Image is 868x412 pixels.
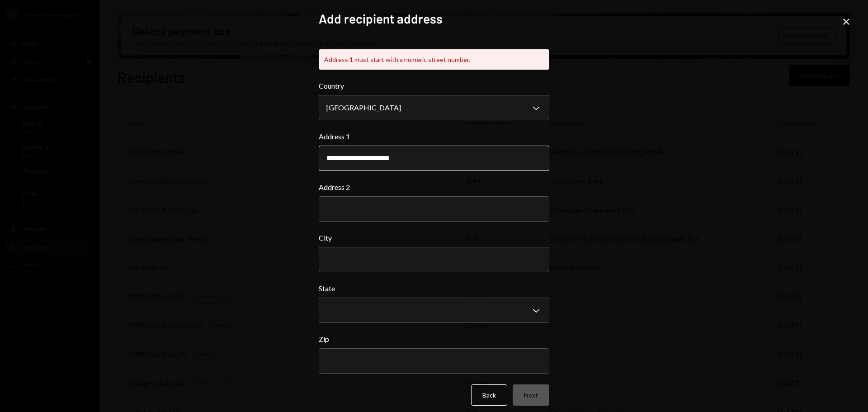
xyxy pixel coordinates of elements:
[319,182,549,193] label: Address 2
[319,131,549,142] label: Address 1
[319,334,549,345] label: Zip
[319,283,549,294] label: State
[319,232,549,243] label: City
[319,10,549,28] h2: Add recipient address
[471,384,507,406] button: Back
[319,298,549,323] button: State
[319,81,549,91] label: Country
[319,95,549,120] button: Country
[319,49,549,70] div: Address 1 must start with a numeric street number.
